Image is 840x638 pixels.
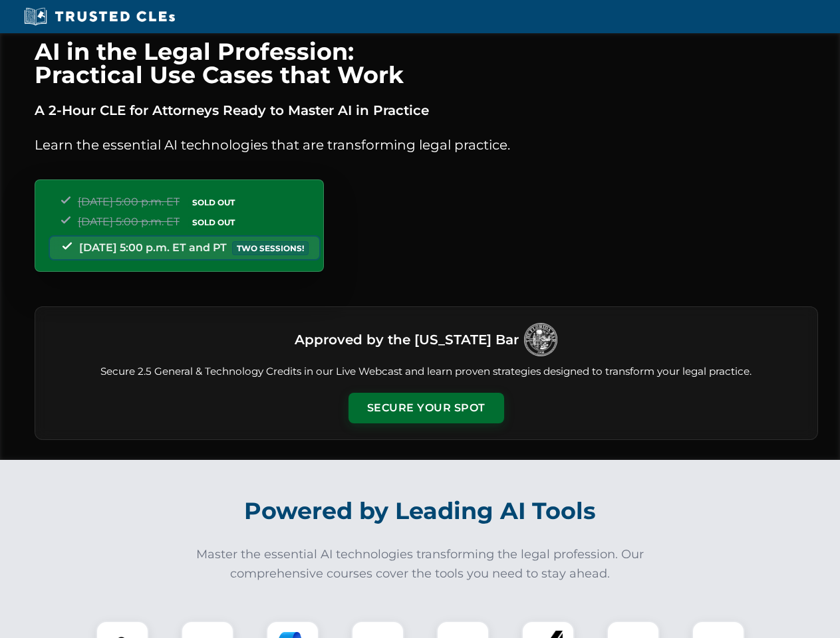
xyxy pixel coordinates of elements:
span: [DATE] 5:00 p.m. ET [78,195,180,208]
span: [DATE] 5:00 p.m. ET [78,215,180,228]
h3: Approved by the [US_STATE] Bar [295,328,519,352]
h1: AI in the Legal Profession: Practical Use Cases that Work [35,40,818,86]
h2: Powered by Leading AI Tools [52,488,789,534]
p: Master the essential AI technologies transforming the legal profession. Our comprehensive courses... [188,545,653,584]
p: Learn the essential AI technologies that are transforming legal practice. [35,134,818,156]
img: Logo [524,323,557,356]
button: Secure Your Spot [349,393,504,423]
img: Trusted CLEs [20,7,179,27]
p: A 2-Hour CLE for Attorneys Ready to Master AI in Practice [35,100,818,121]
p: Secure 2.5 General & Technology Credits in our Live Webcast and learn proven strategies designed ... [51,364,801,379]
span: SOLD OUT [188,195,239,209]
span: SOLD OUT [188,215,239,229]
